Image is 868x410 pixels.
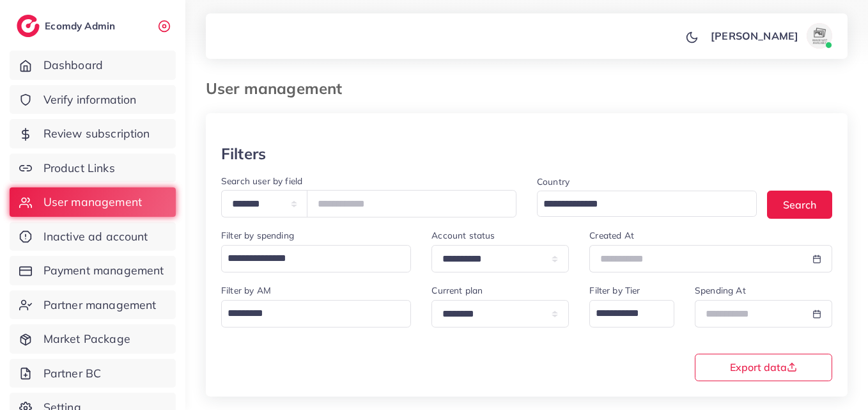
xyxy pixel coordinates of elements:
label: Account status [431,229,495,242]
button: Export data [695,354,832,381]
a: Dashboard [10,51,176,80]
input: Search for option [223,248,394,269]
div: Search for option [221,245,411,272]
label: Search user by field [221,175,302,187]
span: Verify information [43,91,137,108]
span: Review subscription [43,125,150,142]
a: logoEcomdy Admin [17,15,118,37]
button: Search [767,191,832,218]
input: Search for option [223,303,394,324]
span: User management [43,194,142,210]
span: Export data [730,362,797,372]
a: Payment management [10,256,176,285]
a: Market Package [10,324,176,354]
a: Verify information [10,85,176,114]
a: Inactive ad account [10,222,176,251]
input: Search for option [591,303,658,324]
label: Spending At [695,284,746,297]
label: Filter by AM [221,284,271,297]
label: Current plan [431,284,483,297]
span: Market Package [43,331,130,347]
span: Partner management [43,297,157,313]
label: Filter by Tier [589,284,640,297]
div: Search for option [221,300,411,327]
label: Created At [589,229,634,242]
span: Inactive ad account [43,228,148,245]
a: Review subscription [10,119,176,148]
span: Product Links [43,160,115,177]
label: Filter by spending [221,229,294,242]
a: Product Links [10,154,176,183]
div: Search for option [589,300,674,327]
input: Search for option [539,194,740,214]
h3: Filters [221,145,266,163]
span: Partner BC [43,365,102,382]
a: Partner management [10,290,176,320]
span: Payment management [43,262,164,279]
label: Country [537,175,570,188]
h2: Ecomdy Admin [45,20,118,32]
a: Partner BC [10,359,176,388]
h3: User management [206,79,352,98]
span: Dashboard [43,57,103,74]
img: logo [17,15,40,37]
a: User management [10,187,176,217]
div: Search for option [537,191,757,217]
